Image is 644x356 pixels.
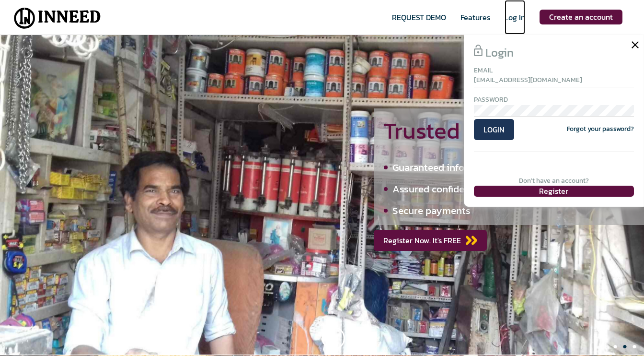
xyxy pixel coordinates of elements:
span: Assured confidentiality of online conversations [392,181,605,196]
div: Register [474,186,634,197]
img: close.svg [632,41,639,48]
span: Register Now. It's FREE [374,230,487,251]
img: Inneed [10,6,105,30]
div: Don't have an account? [474,176,634,186]
input: Enter your email [474,75,634,87]
img: signup-lock.svg [474,45,483,56]
a: Forgot your password? [567,124,634,134]
span: Secure payments [392,203,471,218]
span: Features [460,12,490,35]
h1: Trusted and Secure [374,108,644,143]
button: 3 [630,342,639,352]
span: Guaranteed information security at every stage [392,160,606,175]
span: LOGIN [474,119,514,140]
div: Email [474,66,634,75]
span: REQUEST DEMO [392,12,446,35]
button: 1 [610,342,620,352]
a: Create an account [540,10,622,24]
button: 2 [620,342,630,352]
span: Log In [505,12,525,35]
div: Password [474,95,634,105]
span: Login [485,44,514,61]
img: button-arrow-icon.png [466,235,477,246]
